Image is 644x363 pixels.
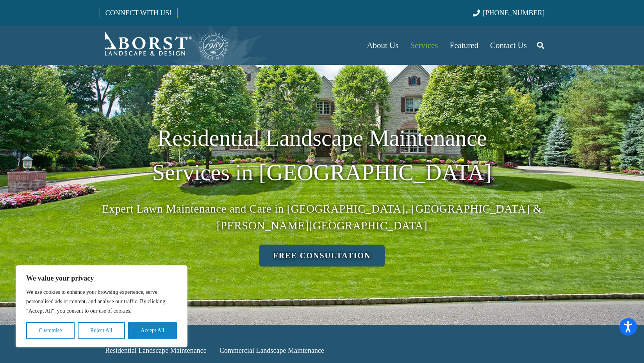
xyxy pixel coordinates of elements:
a: Contact Us [484,26,533,65]
a: Free consultation [259,245,385,266]
span: [PHONE_NUMBER] [483,9,545,17]
span: About Us [367,41,398,50]
div: We value your privacy [16,265,187,347]
span: Contact Us [490,41,527,50]
button: Reject All [78,322,125,339]
a: [PHONE_NUMBER] [473,9,544,17]
a: Search [533,36,548,55]
a: Commercial Landscape Maintenance [214,339,330,362]
a: About Us [361,26,404,65]
span: Expert Lawn Maintenance and Care in [GEOGRAPHIC_DATA], [GEOGRAPHIC_DATA] & [PERSON_NAME][GEOGRAPH... [102,202,542,232]
p: We value your privacy [26,274,177,283]
a: Services [404,26,444,65]
span: Residential Landscape Maintenance Services in [GEOGRAPHIC_DATA] [152,125,492,185]
a: Featured [444,26,484,65]
a: Borst-Logo [100,30,229,61]
button: Customise [26,322,75,339]
span: Services [410,41,438,50]
span: Featured [450,41,478,50]
a: CONNECT WITH US! [100,4,177,22]
a: Residential Landscape Maintenance [100,339,212,362]
p: We use cookies to enhance your browsing experience, serve personalised ads or content, and analys... [26,288,177,316]
button: Accept All [128,322,177,339]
